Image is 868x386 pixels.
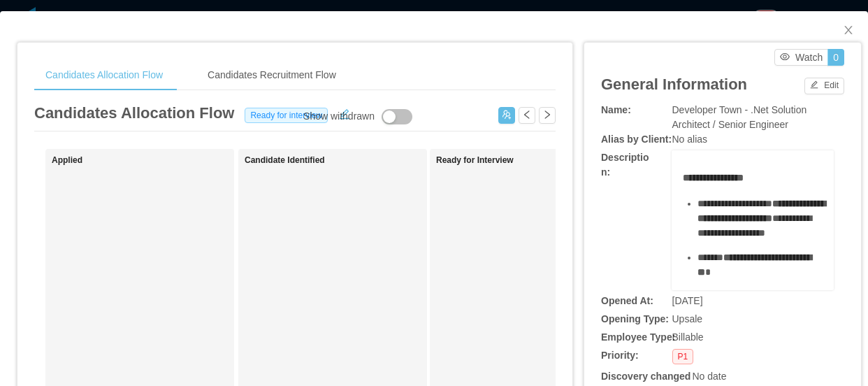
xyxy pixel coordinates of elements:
[436,155,632,166] h1: Ready for Interview
[672,349,694,364] span: P1
[601,350,639,361] b: Priority:
[683,171,823,310] div: rdw-editor
[601,313,669,324] b: Opening Type:
[804,78,844,94] button: icon: editEdit
[519,107,535,124] button: icon: left
[827,49,844,66] button: 0
[829,11,868,50] button: Close
[672,150,834,290] div: rdw-wrapper
[333,106,356,120] button: icon: edit
[601,295,653,306] b: Opened At:
[34,59,174,91] div: Candidates Allocation Flow
[601,134,672,145] b: Alias by Client:
[672,331,704,343] span: Billable
[196,59,347,91] div: Candidates Recruitment Flow
[601,104,631,115] b: Name:
[498,107,515,124] button: icon: usergroup-add
[672,313,703,324] span: Upsale
[245,155,440,166] h1: Candidate Identified
[692,371,726,382] span: No date
[245,108,328,123] span: Ready for interview
[34,101,234,124] article: Candidates Allocation Flow
[601,331,675,343] b: Employee Type:
[672,295,703,306] span: [DATE]
[303,109,375,124] div: Show withdrawn
[672,134,708,145] span: No alias
[672,104,807,130] span: Developer Town - .Net Solution Architect / Senior Engineer
[52,155,247,166] h1: Applied
[601,152,649,178] b: Description:
[774,49,828,66] button: icon: eyeWatch
[539,107,556,124] button: icon: right
[843,24,854,36] i: icon: close
[601,73,747,96] article: General Information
